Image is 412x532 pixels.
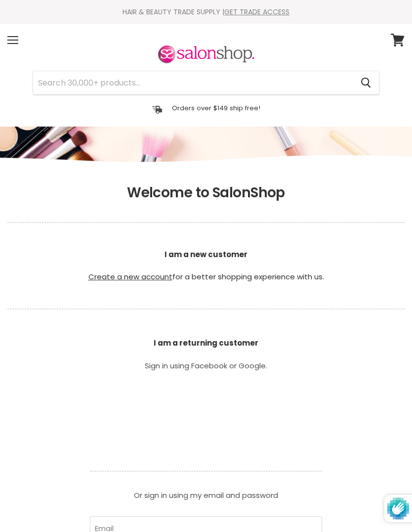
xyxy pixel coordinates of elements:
h1: Welcome to SalonShop [7,184,405,201]
button: Search [353,71,379,94]
iframe: Social Login Buttons [90,383,322,457]
img: Protected by hCaptcha [387,495,409,522]
a: GET TRADE ACCESS [224,7,289,17]
p: Or sign in using my email and password [90,484,322,499]
input: Search [33,71,353,94]
a: Create a new account [88,271,172,282]
p: Sign in using Facebook or Google. [90,362,322,369]
b: I am a new customer [165,249,247,260]
b: I am a returning customer [154,338,258,348]
form: Product [33,71,379,94]
p: for a better shopping experience with us. [7,227,405,305]
p: Orders over $149 ship free! [172,104,260,112]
